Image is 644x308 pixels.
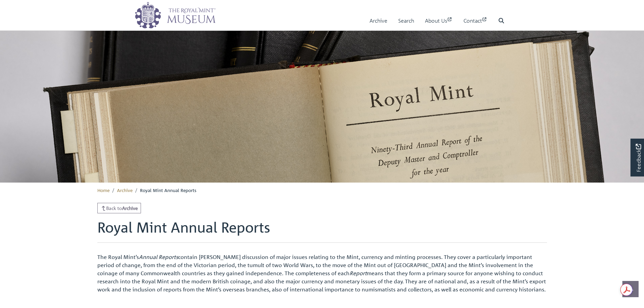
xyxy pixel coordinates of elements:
a: Contact [463,11,487,30]
a: Search [398,11,414,30]
a: Archive [369,11,387,30]
a: About Us [425,11,453,30]
button: Scroll to top [622,281,639,297]
img: logo_wide.png [135,2,216,29]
